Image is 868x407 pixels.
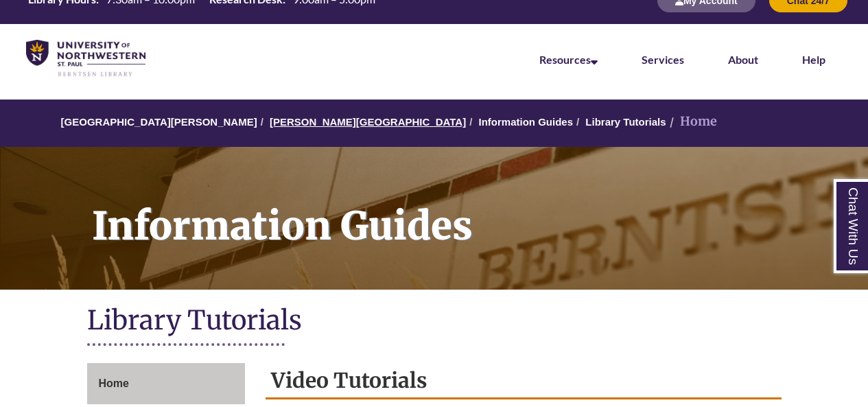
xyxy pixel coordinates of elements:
[77,147,868,272] h1: Information Guides
[539,53,598,66] a: Resources
[666,112,717,132] li: Home
[87,303,782,340] h1: Library Tutorials
[478,116,573,128] a: Information Guides
[585,116,666,128] a: Library Tutorials
[642,53,684,66] a: Services
[728,53,758,66] a: About
[266,363,782,399] h2: Video Tutorials
[26,40,145,78] img: UNWSP Library Logo
[61,116,257,128] a: [GEOGRAPHIC_DATA][PERSON_NAME]
[802,53,825,66] a: Help
[99,377,129,389] span: Home
[87,363,246,404] a: Home
[270,116,466,128] a: [PERSON_NAME][GEOGRAPHIC_DATA]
